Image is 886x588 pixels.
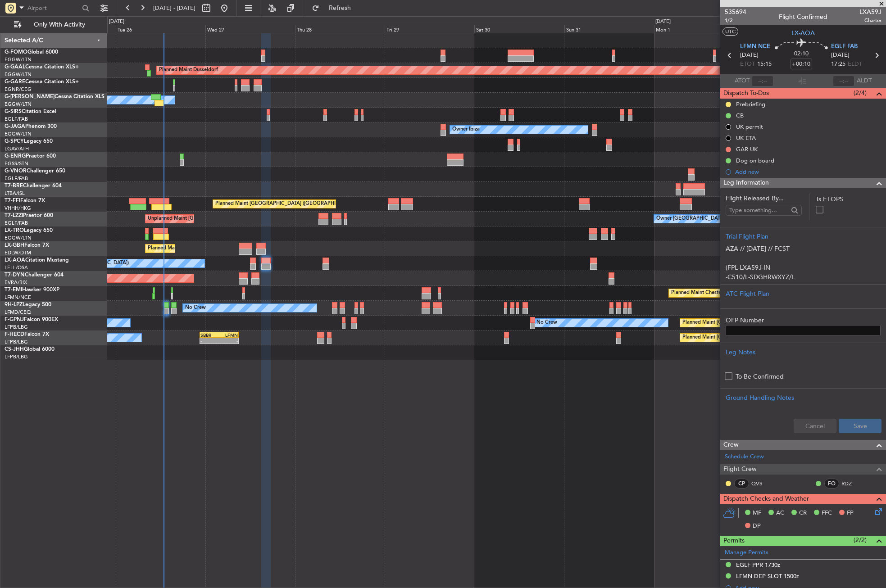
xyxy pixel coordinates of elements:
[723,536,745,546] span: Permits
[726,194,802,203] span: Flight Released By...
[735,77,750,86] span: ATOT
[5,264,28,271] a: LELL/QSA
[5,86,32,93] a: EGNR/CEG
[5,160,28,167] a: EGSS/STN
[5,50,27,55] span: G-FOMO
[5,220,28,226] a: EGLF/FAB
[5,145,29,152] a: LGAV/ATH
[831,60,845,69] span: 17:25
[564,25,654,33] div: Sun 31
[148,212,296,226] div: Unplanned Maint [GEOGRAPHIC_DATA] ([GEOGRAPHIC_DATA])
[729,204,788,217] input: Type something...
[5,213,23,218] span: T7-LZZI
[735,168,881,176] div: Add new
[753,522,761,531] span: DP
[757,60,772,69] span: 15:15
[723,464,757,475] span: Flight Crew
[854,88,867,98] span: (2/4)
[824,479,839,488] div: FO
[831,42,858,51] span: EGLF FAB
[5,64,25,70] span: G-GAAL
[5,71,32,78] a: EGGW/LTN
[5,154,56,159] a: G-ENRGPraetor 600
[5,347,55,352] a: CS-JHHGlobal 6000
[726,232,881,241] div: Trial Flight Plan
[5,272,64,278] a: T7-DYNChallenger 604
[854,535,867,545] span: (2/2)
[185,301,206,315] div: No Crew
[725,452,764,461] a: Schedule Crew
[5,213,53,218] a: T7-LZZIPraetor 600
[27,1,79,15] input: Airport
[726,316,881,325] label: OFP Number
[148,242,248,255] div: Planned Maint Nice ([GEOGRAPHIC_DATA])
[5,339,28,345] a: LFPB/LBG
[831,51,850,60] span: [DATE]
[159,63,218,77] div: Planned Maint Dusseldorf
[5,183,23,189] span: T7-BRE
[751,479,772,488] a: QVS
[5,243,49,248] a: LX-GBHFalcon 7X
[726,393,881,403] div: Ground Handling Notes
[5,235,32,241] a: EGGW/LTN
[794,50,809,59] span: 02:10
[5,168,65,174] a: G-VNORChallenger 650
[857,77,872,86] span: ALDT
[5,287,22,293] span: T7-EMI
[776,509,784,518] span: AC
[779,12,827,22] div: Flight Confirmed
[5,317,24,322] span: F-GPNJ
[200,338,219,344] div: -
[5,332,49,337] a: F-HECDFalcon 7X
[5,168,27,174] span: G-VNOR
[5,198,20,204] span: T7-FFI
[5,353,28,360] a: LFPB/LBG
[5,302,23,308] span: 9H-LPZ
[791,28,815,38] span: LX-AOA
[5,109,22,114] span: G-SIRS
[723,178,769,188] span: Leg Information
[859,17,881,24] span: Charter
[723,440,739,450] span: Crew
[736,123,763,131] div: UK permit
[847,509,854,518] span: FP
[5,317,58,322] a: F-GPNJFalcon 900EX
[655,18,671,26] div: [DATE]
[5,205,31,212] a: VHHH/HKG
[736,561,780,569] div: EGLF PPR 1730z
[116,25,205,33] div: Tue 26
[5,109,56,114] a: G-SIRSCitation Excel
[726,348,881,357] div: Leg Notes
[321,5,359,11] span: Refresh
[656,212,781,226] div: Owner [GEOGRAPHIC_DATA] ([GEOGRAPHIC_DATA])
[5,309,31,316] a: LFMD/CEQ
[5,94,105,100] a: G-[PERSON_NAME]Cessna Citation XLS
[822,509,832,518] span: FFC
[682,331,824,344] div: Planned Maint [GEOGRAPHIC_DATA] ([GEOGRAPHIC_DATA])
[308,1,362,15] button: Refresh
[5,302,51,308] a: 9H-LPZLegacy 500
[5,94,55,100] span: G-[PERSON_NAME]
[671,286,723,300] div: Planned Maint Chester
[5,79,25,85] span: G-GARE
[722,27,738,36] button: UTC
[5,175,28,182] a: EGLF/FAB
[5,124,57,129] a: G-JAGAPhenom 300
[740,42,770,51] span: LFMN NCE
[740,60,755,69] span: ETOT
[5,154,26,159] span: G-ENRG
[859,7,881,17] span: LXA59J
[219,332,237,338] div: LFMN
[725,548,768,557] a: Manage Permits
[740,51,759,60] span: [DATE]
[5,56,32,63] a: EGGW/LTN
[725,17,746,24] span: 1/2
[726,289,881,299] div: ATC Flight Plan
[385,25,474,33] div: Fri 29
[5,131,32,137] a: EGGW/LTN
[848,60,862,69] span: ELDT
[723,88,769,99] span: Dispatch To-Dos
[5,332,24,337] span: F-HECD
[736,572,799,580] div: LFMN DEP SLOT 1500z
[799,509,807,518] span: CR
